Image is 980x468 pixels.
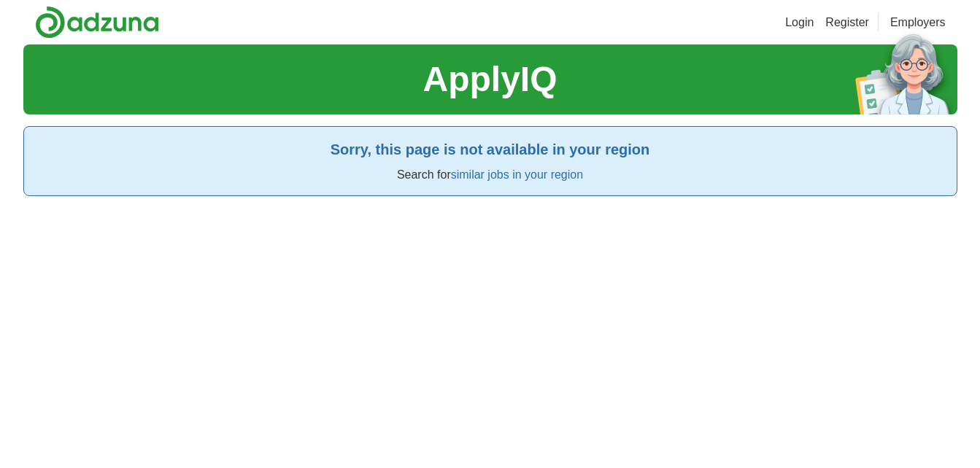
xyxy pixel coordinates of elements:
img: Adzuna logo [35,6,159,39]
a: Register [825,14,869,31]
a: Login [785,14,814,31]
p: Search for [36,166,945,184]
h1: ApplyIQ [423,53,557,106]
a: similar jobs in your region [451,168,583,181]
h2: Sorry, this page is not available in your region [36,139,945,160]
a: Employers [890,14,946,31]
